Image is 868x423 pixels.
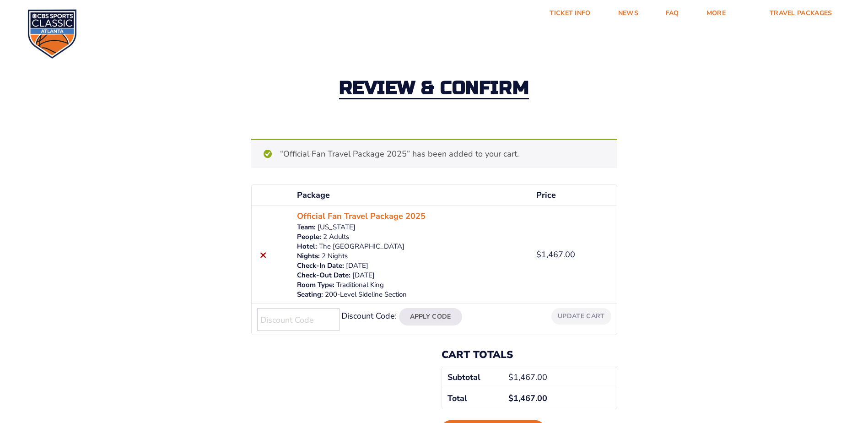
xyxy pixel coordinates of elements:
bdi: 1,467.00 [508,393,547,404]
p: Traditional King [297,280,525,290]
span: $ [508,393,513,404]
span: $ [508,372,513,383]
dt: People: [297,232,321,242]
h2: Review & Confirm [339,79,529,99]
button: Update cart [551,308,611,324]
dt: Room Type: [297,280,334,290]
p: 2 Nights [297,251,525,261]
dt: Nights: [297,251,320,261]
th: Total [442,388,503,409]
a: Remove this item [257,249,270,261]
dt: Check-In Date: [297,261,344,271]
h2: Cart totals [442,349,617,361]
div: “Official Fan Travel Package 2025” has been added to your cart. [251,139,617,168]
bdi: 1,467.00 [536,249,575,260]
input: Discount Code [257,308,340,331]
p: [DATE] [297,271,525,280]
p: The [GEOGRAPHIC_DATA] [297,242,525,251]
th: Price [531,185,616,206]
bdi: 1,467.00 [508,372,547,383]
th: Subtotal [442,367,503,388]
th: Package [291,185,531,206]
img: CBS Sports Classic [27,9,77,59]
p: 2 Adults [297,232,525,242]
p: [DATE] [297,261,525,271]
dt: Hotel: [297,242,317,251]
button: Apply Code [399,308,462,325]
span: $ [536,249,541,260]
a: Official Fan Travel Package 2025 [297,210,426,222]
p: 200-Level Sideline Section [297,290,525,299]
dt: Seating: [297,290,323,299]
p: [US_STATE] [297,222,525,232]
label: Discount Code: [341,310,397,321]
dt: Team: [297,222,316,232]
dt: Check-Out Date: [297,271,350,280]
